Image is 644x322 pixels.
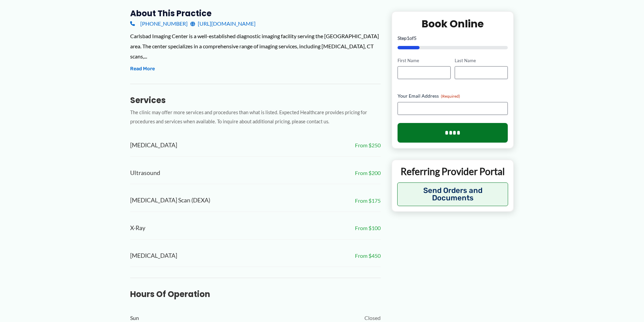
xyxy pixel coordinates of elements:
span: From $450 [355,251,381,261]
h2: Book Online [398,17,508,30]
span: From $250 [355,140,381,150]
span: From $175 [355,196,381,206]
span: [MEDICAL_DATA] Scan (DEXA) [130,195,210,206]
div: Carlsbad Imaging Center is a well-established diagnostic imaging facility serving the [GEOGRAPHIC... [130,31,381,61]
p: Step of [398,35,508,40]
p: Referring Provider Portal [397,165,508,177]
span: X-Ray [130,223,145,234]
p: The clinic may offer more services and procedures than what is listed. Expected Healthcare provid... [130,108,381,126]
span: (Required) [441,94,460,99]
a: [PHONE_NUMBER] [130,19,188,29]
button: Read More [130,65,155,73]
span: [MEDICAL_DATA] [130,250,177,262]
h3: Services [130,95,381,105]
label: First Name [398,57,451,64]
h3: About this practice [130,8,381,19]
label: Your Email Address [398,93,508,99]
a: [URL][DOMAIN_NAME] [190,19,256,29]
span: 5 [414,35,416,41]
h3: Hours of Operation [130,289,381,299]
span: From $100 [355,223,381,233]
span: 1 [407,35,409,41]
span: Ultrasound [130,168,160,179]
span: [MEDICAL_DATA] [130,140,177,151]
button: Send Orders and Documents [397,182,508,206]
span: From $200 [355,168,381,178]
label: Last Name [455,57,508,64]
